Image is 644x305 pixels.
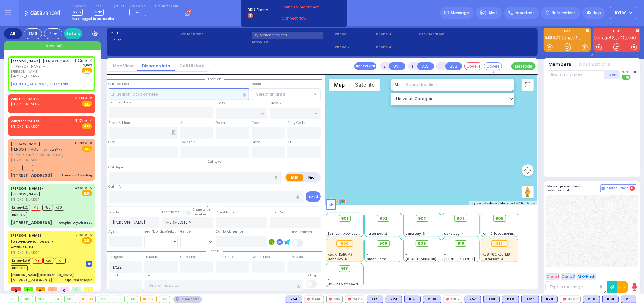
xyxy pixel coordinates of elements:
[511,62,536,70] button: Message
[76,118,88,123] span: 5:17 PM
[11,152,72,158] span: ר' חיים הערש - ר' [PERSON_NAME]
[583,296,600,303] div: K101
[386,296,402,303] div: BLS
[491,240,508,247] div: 912
[109,82,129,86] label: Call Location
[602,187,605,190] img: comment-alt.png
[109,140,115,145] label: City
[606,186,628,190] span: Internal Chat
[541,296,558,303] div: BLS
[175,63,209,69] a: Call History
[367,222,369,227] span: -
[483,222,485,227] span: -
[564,36,572,40] a: bay
[144,280,303,291] input: Search hospital
[72,5,87,8] label: Dispatcher
[193,212,208,217] span: members
[11,233,53,244] span: [PERSON_NAME][GEOGRAPHIC_DATA] -
[444,231,464,236] span: Sanz Bay-4
[111,38,179,43] label: Caller:
[404,296,421,303] div: BLS
[113,296,124,303] div: 909
[180,255,195,259] label: On Scene
[444,227,446,231] span: -
[89,232,92,237] span: ✕
[65,296,76,303] div: 905
[180,121,186,125] label: Apt
[502,296,519,303] div: K40
[367,231,387,236] span: Forest Bay-2
[11,250,41,255] span: [PHONE_NUMBER]
[336,240,353,247] div: 906
[11,124,41,129] span: [PHONE_NUMBER]
[11,277,52,283] div: [STREET_ADDRESS]
[367,252,369,257] span: -
[604,70,620,79] button: +Add
[622,70,636,74] span: Send text
[345,296,364,303] div: CAR3
[521,296,539,303] div: BLS
[82,190,92,196] span: EMS
[54,205,64,211] span: K60
[521,296,539,303] div: K127
[193,207,210,212] small: Share with
[446,298,449,301] img: red-radio-icon.svg
[82,63,92,68] span: Bay
[11,205,30,211] span: Driver-K23
[216,229,245,234] label: Call back number
[367,257,386,261] span: Smith Farm
[418,215,426,222] span: 903
[561,273,576,280] button: Code 2
[286,296,302,303] div: BLS
[610,7,636,19] button: Ky100
[155,5,178,8] label: Fire units on call
[252,39,333,44] label: Location
[98,296,110,303] div: 908
[42,205,53,211] span: K58
[24,9,64,17] img: Logo
[11,74,41,79] span: [PHONE_NUMBER]
[307,298,310,301] img: red-radio-icon.svg
[109,88,249,100] input: Search location here
[286,296,302,303] div: K54
[303,174,320,181] label: Fire
[423,296,441,303] div: BLS
[180,140,195,145] label: Township
[11,197,41,202] span: [PHONE_NUMBER]
[11,212,27,218] span: BUS-912
[350,79,380,91] button: Show satellite imagery
[94,5,104,8] label: Lines
[11,96,40,101] a: WIRELESS CALLER
[287,255,303,259] label: In Service
[457,241,464,247] span: 910
[32,258,43,264] span: M9
[248,7,268,13] span: BRIA Phone
[627,36,636,40] a: K40
[465,296,481,303] div: K53
[483,296,500,303] div: BLS
[129,5,148,8] label: Medic on call
[444,248,446,252] span: -
[548,70,604,79] input: Search member
[76,233,88,237] span: 2:16 PM
[549,61,572,68] button: Members
[94,9,104,16] span: Bay
[181,32,250,37] label: Caller name
[11,165,21,171] span: K31
[457,215,465,222] span: 904
[495,215,504,222] span: 905
[445,62,462,70] button: BUS
[287,121,305,125] label: Entry Code
[405,252,407,257] span: -
[11,186,44,197] a: [PERSON_NAME]
[335,45,374,50] span: Phone 2
[89,118,92,123] span: ✕
[405,222,407,227] span: -
[89,185,92,190] span: ✕
[111,31,179,36] label: Cad:
[252,32,323,39] input: Search a contact
[159,296,170,303] div: 913
[423,296,441,303] div: K100
[616,36,626,40] a: FD07
[341,266,348,272] span: 913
